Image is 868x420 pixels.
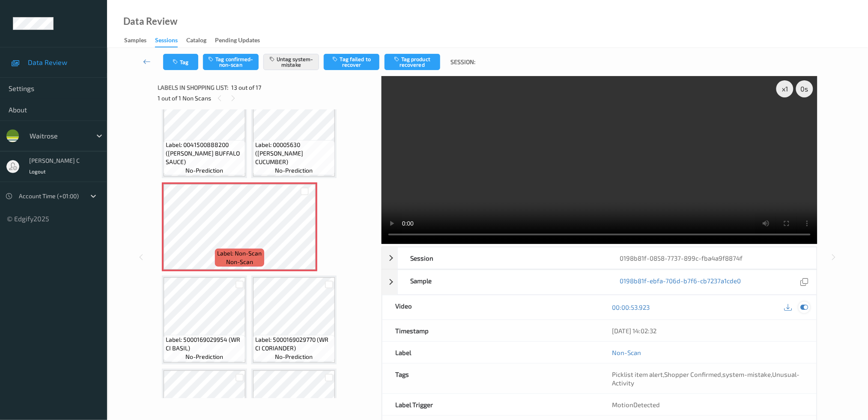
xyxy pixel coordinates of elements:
button: Tag failed to recover [324,54,379,70]
span: Labels in shopping list: [158,83,228,92]
span: Unusual-Activity [612,370,800,387]
div: Samples [124,36,146,47]
div: 1 out of 1 Non Scans [158,93,376,103]
div: Sample [398,270,607,294]
div: Sample0198b81f-ebfa-706d-b7f6-cb7237a1cde0 [382,270,817,295]
span: Label: 00005630 ([PERSON_NAME] CUCUMBER) [255,141,333,166]
div: Session0198b81f-0858-7737-899c-fba4a9f8874f [382,247,817,269]
span: non-scan [226,258,253,266]
div: Catalog [186,36,206,47]
button: Tag [163,54,198,70]
div: MotionDetected [600,394,817,415]
div: Label Trigger [382,394,600,415]
div: Sessions [155,36,178,47]
div: [DATE] 14:02:32 [612,326,804,335]
span: Label: Non-Scan [218,249,262,258]
span: no-prediction [186,166,224,175]
div: 0198b81f-0858-7737-899c-fba4a9f8874f [607,247,817,269]
div: Label [382,342,600,363]
span: , , , [612,370,800,387]
a: Pending Updates [215,35,268,47]
span: system-mistake [723,370,771,378]
a: 00:00:53.923 [612,303,650,311]
span: no-prediction [275,352,313,361]
div: Tags [382,364,600,394]
span: no-prediction [275,166,313,175]
button: Untag system-mistake [263,54,319,70]
a: Catalog [186,35,215,47]
div: Timestamp [382,320,600,341]
span: 13 out of 17 [231,83,261,92]
div: Pending Updates [215,36,260,47]
div: Data Review [123,17,177,26]
span: no-prediction [186,352,224,361]
span: Label: 5000169029770 (WR CI CORIANDER) [255,335,333,352]
div: 0 s [796,80,813,97]
div: x 1 [776,80,793,97]
span: Label: 0041500888200 ([PERSON_NAME] BUFFALO SAUCE) [166,141,243,166]
a: Sessions [155,35,186,47]
button: Tag confirmed-non-scan [203,54,259,70]
a: Samples [124,35,155,47]
div: Video [382,295,600,320]
span: Session: [451,58,476,66]
div: Session [398,247,607,269]
span: Picklist item alert [612,370,663,378]
a: Non-Scan [612,348,641,357]
button: Tag product recovered [385,54,440,70]
span: Label: 5000169029954 (WR CI BASIL) [166,335,243,352]
a: 0198b81f-ebfa-706d-b7f6-cb7237a1cde0 [620,276,741,288]
span: Shopper Confirmed [665,370,722,378]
